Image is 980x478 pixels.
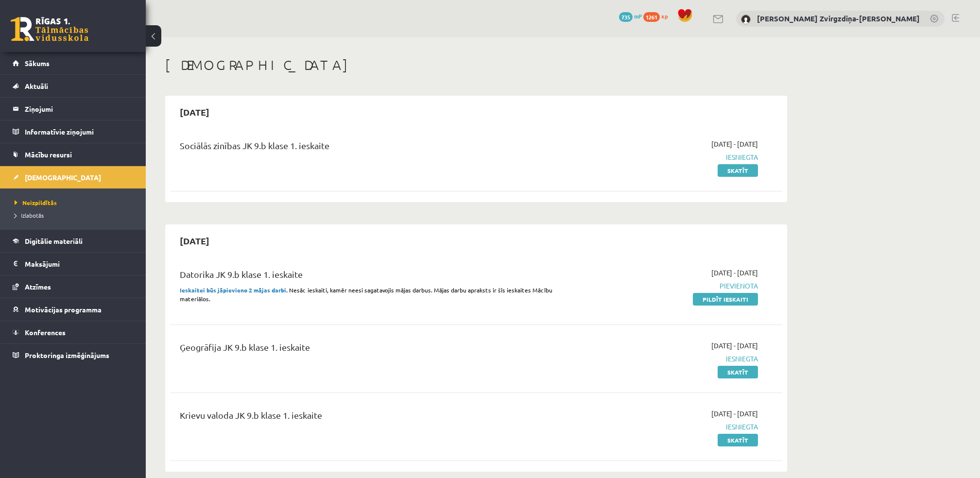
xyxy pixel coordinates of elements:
a: Maksājumi [13,253,134,275]
span: Motivācijas programma [25,305,102,314]
a: Skatīt [718,434,758,446]
span: Atzīmes [25,282,51,291]
span: [DATE] - [DATE] [711,341,758,351]
h1: [DEMOGRAPHIC_DATA] [165,57,787,73]
span: Digitālie materiāli [25,237,83,245]
a: Pildīt ieskaiti [693,293,758,306]
span: [DATE] - [DATE] [711,409,758,419]
span: mP [634,12,642,20]
span: [DATE] - [DATE] [711,139,758,149]
div: Krievu valoda JK 9.b klase 1. ieskaite [180,409,560,427]
img: Rebeka Zvirgzdiņa-Stepanova [741,15,751,24]
span: Iesniegta [575,354,758,364]
a: Motivācijas programma [13,298,134,321]
strong: Ieskaitei būs jāpievieno 2 mājas darbi [180,286,286,294]
a: Informatīvie ziņojumi [13,120,134,143]
span: Iesniegta [575,422,758,432]
a: 735 mP [619,12,642,20]
span: Aktuāli [25,82,48,90]
span: 735 [619,12,633,22]
a: Ziņojumi [13,98,134,120]
a: Konferences [13,321,134,343]
legend: Maksājumi [25,253,134,275]
h2: [DATE] [170,101,219,123]
a: Skatīt [718,366,758,378]
legend: Informatīvie ziņojumi [25,120,134,143]
a: [PERSON_NAME] Zvirgzdiņa-[PERSON_NAME] [757,14,920,23]
a: [DEMOGRAPHIC_DATA] [13,166,134,188]
a: Sākums [13,52,134,74]
span: Izlabotās [15,211,44,219]
a: Mācību resursi [13,143,134,166]
legend: Ziņojumi [25,98,134,120]
a: Skatīt [718,164,758,177]
a: Digitālie materiāli [13,230,134,252]
span: Pievienota [575,281,758,291]
a: Rīgas 1. Tālmācības vidusskola [11,17,88,41]
h2: [DATE] [170,229,219,252]
span: 1261 [643,12,660,22]
a: Neizpildītās [15,198,136,207]
a: Atzīmes [13,275,134,298]
span: Iesniegta [575,152,758,162]
a: Aktuāli [13,75,134,97]
span: Proktoringa izmēģinājums [25,351,109,359]
span: Neizpildītās [15,199,57,206]
span: [DEMOGRAPHIC_DATA] [25,173,101,182]
span: . Nesāc ieskaiti, kamēr neesi sagatavojis mājas darbus. Mājas darbu apraksts ir šīs ieskaites Māc... [180,286,552,303]
div: Datorika JK 9.b klase 1. ieskaite [180,268,560,286]
span: Konferences [25,328,66,337]
div: Sociālās zinības JK 9.b klase 1. ieskaite [180,139,560,157]
span: xp [661,12,668,20]
a: Izlabotās [15,211,136,220]
span: [DATE] - [DATE] [711,268,758,278]
span: Mācību resursi [25,150,72,159]
a: Proktoringa izmēģinājums [13,344,134,366]
div: Ģeogrāfija JK 9.b klase 1. ieskaite [180,341,560,358]
a: 1261 xp [643,12,672,20]
span: Sākums [25,59,50,68]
